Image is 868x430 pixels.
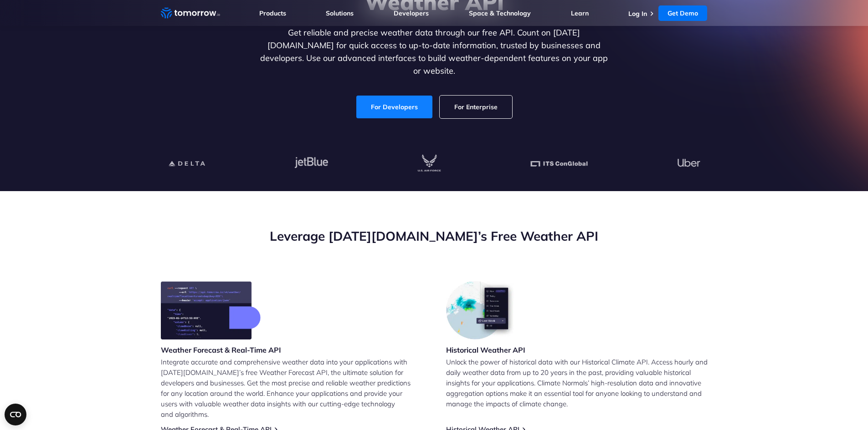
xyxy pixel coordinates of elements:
[446,357,708,409] p: Unlock the power of historical data with our Historical Climate API. Access hourly and daily weat...
[628,10,647,18] a: Log In
[326,9,354,17] a: Solutions
[356,96,432,118] a: For Developers
[394,9,429,17] a: Developers
[440,96,512,118] a: For Enterprise
[658,5,707,21] a: Get Demo
[446,345,525,355] h3: Historical Weather API
[259,9,286,17] a: Products
[258,26,610,77] p: Get reliable and precise weather data through our free API. Count on [DATE][DOMAIN_NAME] for quic...
[161,357,422,420] p: Integrate accurate and comprehensive weather data into your applications with [DATE][DOMAIN_NAME]...
[161,6,220,20] a: Home link
[161,345,281,355] h3: Weather Forecast & Real-Time API
[5,404,26,425] button: Open CMP widget
[571,9,589,17] a: Learn
[469,9,531,17] a: Space & Technology
[161,228,708,245] h2: Leverage [DATE][DOMAIN_NAME]’s Free Weather API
